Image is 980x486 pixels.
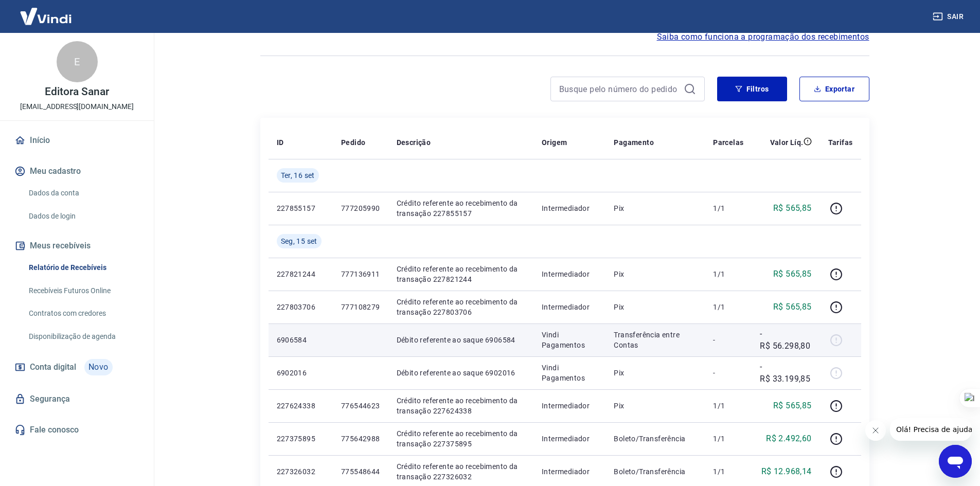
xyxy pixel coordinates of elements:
[341,203,380,213] p: 777205990
[277,203,325,213] p: 227855157
[397,395,526,416] p: Crédito referente ao recebimento da transação 227624338
[542,466,597,477] p: Intermediador
[542,269,597,279] p: Intermediador
[25,257,141,278] a: Relatório de Recebíveis
[799,77,869,101] button: Exportar
[713,401,743,411] p: 1/1
[25,303,141,324] a: Contratos com credores
[12,388,141,410] a: Segurança
[614,401,697,411] p: Pix
[397,198,526,219] p: Crédito referente ao recebimento da transação 227855157
[277,368,325,378] p: 6902016
[614,434,697,444] p: Boleto/Transferência
[397,137,431,148] p: Descrição
[760,328,811,352] p: -R$ 56.298,80
[542,434,597,444] p: Intermediador
[397,368,526,378] p: Débito referente ao saque 6902016
[559,81,680,97] input: Busque pelo número do pedido
[397,335,526,345] p: Débito referente ao saque 6906584
[281,170,315,181] span: Ter, 16 set
[713,434,743,444] p: 1/1
[397,428,526,449] p: Crédito referente ao recebimento da transação 227375895
[277,302,325,312] p: 227803706
[770,137,804,148] p: Valor Líq.
[761,465,812,478] p: R$ 12.968,14
[341,269,380,279] p: 777136911
[25,206,141,227] a: Dados de login
[281,236,317,246] span: Seg, 15 set
[341,434,380,444] p: 775642988
[542,203,597,213] p: Intermediador
[717,77,787,101] button: Filtros
[614,466,697,477] p: Boleto/Transferência
[773,268,812,280] p: R$ 565,85
[84,359,113,375] span: Novo
[865,420,886,441] iframe: Fechar mensagem
[12,235,141,257] button: Meus recebíveis
[341,466,380,477] p: 775548644
[542,302,597,312] p: Intermediador
[542,401,597,411] p: Intermediador
[397,297,526,317] p: Crédito referente ao recebimento da transação 227803706
[773,301,812,313] p: R$ 565,85
[542,330,597,350] p: Vindi Pagamentos
[12,160,141,183] button: Meu cadastro
[614,269,697,279] p: Pix
[12,129,141,152] a: Início
[57,41,98,82] div: E
[25,326,141,347] a: Disponibilização de agenda
[6,7,86,15] span: Olá! Precisa de ajuda?
[713,466,743,477] p: 1/1
[25,280,141,301] a: Recebíveis Futuros Online
[277,269,325,279] p: 227821244
[713,335,743,345] p: -
[713,269,743,279] p: 1/1
[614,368,697,378] p: Pix
[30,360,76,374] span: Conta digital
[341,137,365,148] p: Pedido
[45,86,109,97] p: Editora Sanar
[542,137,567,148] p: Origem
[766,433,811,445] p: R$ 2.492,60
[20,101,134,112] p: [EMAIL_ADDRESS][DOMAIN_NAME]
[614,330,697,350] p: Transferência entre Contas
[828,137,853,148] p: Tarifas
[277,335,325,345] p: 6906584
[25,183,141,204] a: Dados da conta
[12,1,79,32] img: Vindi
[542,363,597,383] p: Vindi Pagamentos
[277,137,284,148] p: ID
[12,355,141,380] a: Conta digitalNovo
[277,401,325,411] p: 227624338
[890,418,972,441] iframe: Mensagem da empresa
[773,202,812,214] p: R$ 565,85
[12,419,141,441] a: Fale conosco
[713,137,743,148] p: Parcelas
[657,31,869,43] a: Saiba como funciona a programação dos recebimentos
[773,400,812,412] p: R$ 565,85
[397,461,526,482] p: Crédito referente ao recebimento da transação 227326032
[341,302,380,312] p: 777108279
[713,368,743,378] p: -
[341,401,380,411] p: 776544623
[277,434,325,444] p: 227375895
[614,137,654,148] p: Pagamento
[939,445,972,478] iframe: Botão para abrir a janela de mensagens
[760,361,811,385] p: -R$ 33.199,85
[713,302,743,312] p: 1/1
[614,203,697,213] p: Pix
[397,264,526,284] p: Crédito referente ao recebimento da transação 227821244
[277,466,325,477] p: 227326032
[713,203,743,213] p: 1/1
[614,302,697,312] p: Pix
[931,7,968,26] button: Sair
